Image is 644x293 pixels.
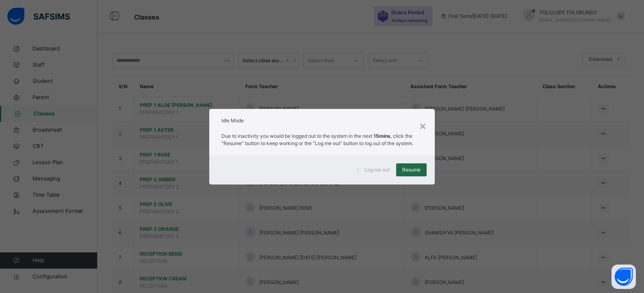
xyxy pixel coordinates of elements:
button: Open asap [611,265,636,289]
p: Due to inactivity you would be logged out to the system in the next , click the "Resume" button t... [221,132,423,147]
span: Resume [402,166,421,174]
h2: Idle Mode [221,117,423,124]
span: Log me out [364,166,390,174]
strong: 15mins [373,133,390,139]
div: × [419,117,427,134]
